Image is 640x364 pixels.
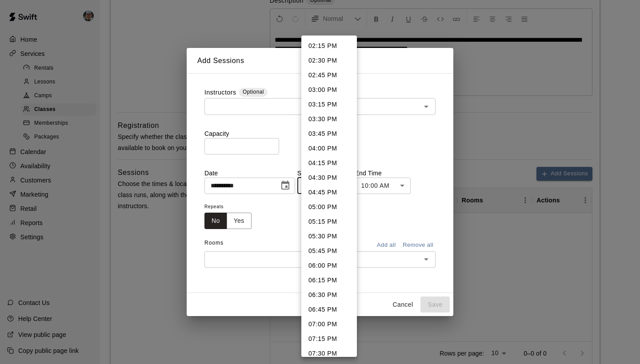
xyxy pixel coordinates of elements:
li: 07:30 PM [301,346,357,361]
li: 03:30 PM [301,112,357,127]
li: 05:30 PM [301,229,357,244]
li: 04:15 PM [301,156,357,170]
li: 04:45 PM [301,185,357,200]
li: 06:15 PM [301,273,357,288]
li: 07:00 PM [301,317,357,332]
li: 02:30 PM [301,53,357,68]
li: 02:45 PM [301,68,357,83]
li: 06:45 PM [301,302,357,317]
li: 03:45 PM [301,127,357,141]
li: 02:15 PM [301,39,357,53]
li: 05:00 PM [301,200,357,214]
li: 04:30 PM [301,170,357,185]
li: 03:00 PM [301,83,357,97]
li: 06:30 PM [301,288,357,302]
li: 07:15 PM [301,332,357,346]
li: 05:15 PM [301,214,357,229]
li: 05:45 PM [301,244,357,258]
li: 06:00 PM [301,258,357,273]
li: 04:00 PM [301,141,357,156]
li: 03:15 PM [301,97,357,112]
